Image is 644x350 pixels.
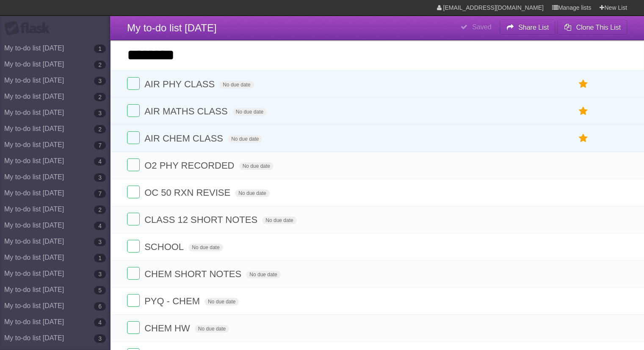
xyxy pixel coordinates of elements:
[127,22,217,33] span: My to-do list [DATE]
[575,77,591,91] label: Star task
[94,286,106,294] b: 5
[94,302,106,311] b: 6
[500,20,556,35] button: Share List
[144,269,243,279] span: CHEM SHORT NOTES
[127,158,140,171] label: Done
[127,213,140,225] label: Done
[4,21,55,36] div: Flask
[575,131,591,145] label: Star task
[144,214,260,225] span: CLASS 12 SHORT NOTES
[94,77,106,85] b: 3
[144,323,192,333] span: CHEM HW
[94,206,106,214] b: 2
[94,318,106,327] b: 4
[127,240,140,253] label: Done
[518,24,549,31] b: Share List
[235,189,269,197] span: No due date
[127,131,140,144] label: Done
[127,186,140,198] label: Done
[94,173,106,182] b: 3
[94,93,106,101] b: 2
[228,135,262,143] span: No due date
[195,325,229,333] span: No due date
[472,23,491,31] b: Saved
[144,296,202,306] span: PYQ - CHEM
[246,271,280,278] span: No due date
[144,242,186,252] span: SCHOOL
[94,254,106,262] b: 1
[94,222,106,230] b: 4
[219,81,254,89] span: No due date
[188,244,223,251] span: No due date
[94,238,106,246] b: 3
[94,109,106,117] b: 3
[575,104,591,118] label: Star task
[557,20,627,35] button: Clone This List
[127,104,140,117] label: Done
[144,106,229,117] span: AIR MATHS CLASS
[576,24,621,31] b: Clone This List
[94,270,106,278] b: 3
[232,108,267,116] span: No due date
[144,160,236,171] span: O2 PHY RECORDED
[239,162,274,170] span: No due date
[94,44,106,53] b: 1
[205,298,239,306] span: No due date
[94,141,106,150] b: 7
[262,217,296,224] span: No due date
[144,187,232,198] span: OC 50 RXN REVISE
[127,267,140,280] label: Done
[94,189,106,198] b: 7
[144,79,217,89] span: AIR PHY CLASS
[127,77,140,90] label: Done
[127,321,140,334] label: Done
[94,334,106,343] b: 3
[94,157,106,166] b: 4
[144,133,225,144] span: AIR CHEM CLASS
[127,294,140,307] label: Done
[94,61,106,69] b: 2
[94,125,106,133] b: 2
